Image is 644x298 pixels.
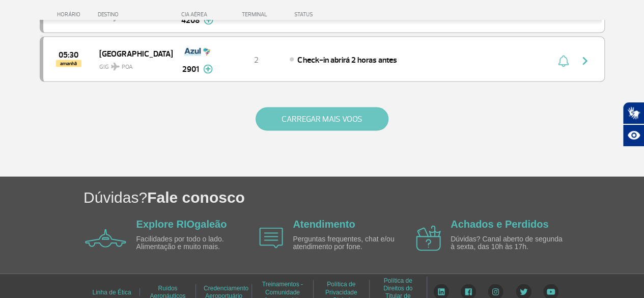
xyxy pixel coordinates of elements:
[56,60,81,67] span: amanhã
[136,235,254,251] p: Facilidades por todo o lado. Alimentação e muito mais.
[111,63,120,71] img: destiny_airplane.svg
[289,11,372,18] div: STATUS
[182,63,199,75] span: 2901
[451,235,568,251] p: Dúvidas? Canal aberto de segunda à sexta, das 10h às 17h.
[147,189,245,206] span: Fale conosco
[293,219,355,230] a: Atendimento
[297,55,397,65] span: Check-in abrirá 2 horas antes
[254,55,259,65] span: 2
[85,229,126,248] img: airplane icon
[558,55,569,67] img: sino-painel-voo.svg
[293,235,410,251] p: Perguntas frequentes, chat e/ou atendimento por fone.
[99,57,164,72] span: GIG
[623,102,644,124] button: Abrir tradutor de língua de sinais.
[579,55,591,67] img: seta-direita-painel-voo.svg
[451,219,548,230] a: Achados e Perdidos
[98,11,172,18] div: DESTINO
[223,11,289,18] div: TERMINAL
[99,47,164,60] span: [GEOGRAPHIC_DATA]
[122,63,133,72] span: POA
[256,107,388,131] button: CARREGAR MAIS VOOS
[172,11,223,18] div: CIA AÉREA
[203,65,213,74] img: mais-info-painel-voo.svg
[623,124,644,147] button: Abrir recursos assistivos.
[59,51,78,59] span: 2025-09-25 05:30:00
[43,11,98,18] div: HORÁRIO
[259,228,283,249] img: airplane icon
[83,187,644,208] h1: Dúvidas?
[136,219,227,230] a: Explore RIOgaleão
[416,226,441,251] img: airplane icon
[623,102,644,147] div: Plugin de acessibilidade da Hand Talk.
